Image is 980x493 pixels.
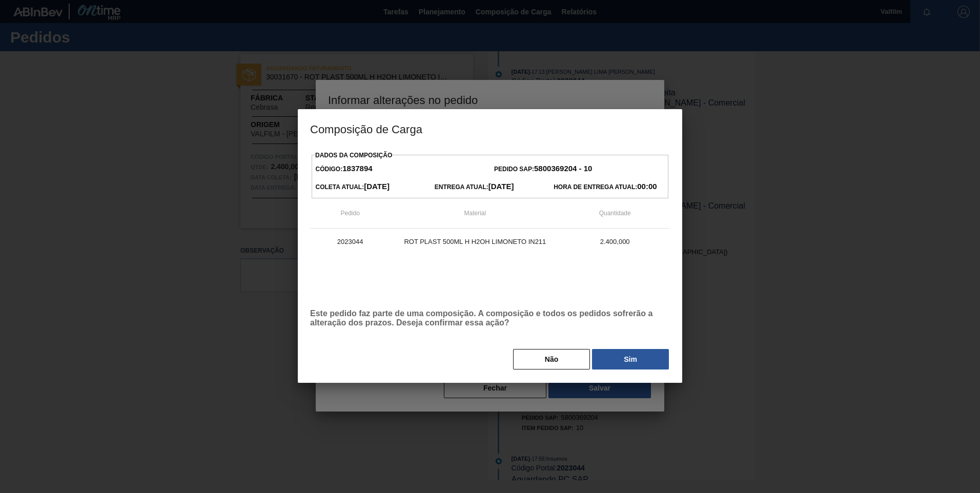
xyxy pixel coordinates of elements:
[534,164,592,173] strong: 5800369204 - 10
[637,182,657,191] strong: 00:00
[560,229,670,254] td: 2.400,000
[488,182,514,191] strong: [DATE]
[298,109,682,148] h3: Composição de Carga
[494,166,592,173] span: Pedido SAP:
[513,349,590,369] button: Não
[315,152,392,159] label: Dados da Composição
[340,210,359,217] span: Pedido
[316,166,373,173] span: Código:
[364,182,390,191] strong: [DATE]
[435,183,514,191] span: Entrega Atual:
[390,229,560,254] td: ROT PLAST 500ML H H2OH LIMONETO IN211
[310,309,670,327] p: Este pedido faz parte de uma composição. A composição e todos os pedidos sofrerão a alteração dos...
[554,183,657,191] span: Hora de Entrega Atual:
[592,349,669,369] button: Sim
[316,183,390,191] span: Coleta Atual:
[464,210,486,217] span: Material
[342,164,372,173] strong: 1837894
[310,229,390,254] td: 2023044
[599,210,631,217] span: Quantidade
